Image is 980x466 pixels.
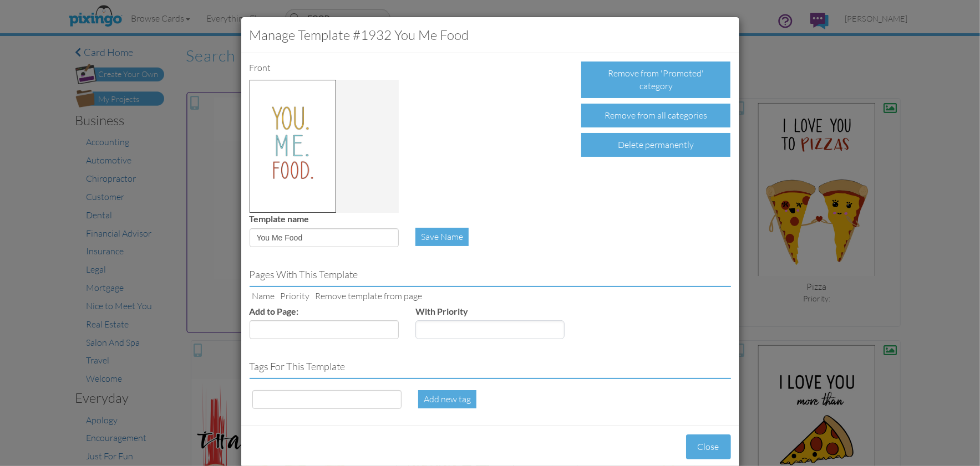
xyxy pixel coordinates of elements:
label: With Priority [415,305,468,318]
div: Front [250,62,399,74]
div: Save Name [415,228,469,246]
td: Name [250,287,278,305]
h3: Manage Template #1932 You Me Food [250,25,731,44]
h4: Pages with this template [250,269,731,280]
label: Template name [250,213,309,226]
img: 20190726-153626-0e6f1c63834f-500.jpg [250,80,336,213]
div: Remove from all categories [581,104,730,127]
div: Add new tag [418,390,476,408]
div: Delete permanently [581,133,730,157]
h4: Tags for this template [250,361,731,372]
button: Close [686,434,731,459]
label: Add to Page: [250,305,299,318]
td: Remove template from page [313,287,425,305]
td: Priority [278,287,313,305]
div: Remove from 'Promoted' category [581,62,730,98]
